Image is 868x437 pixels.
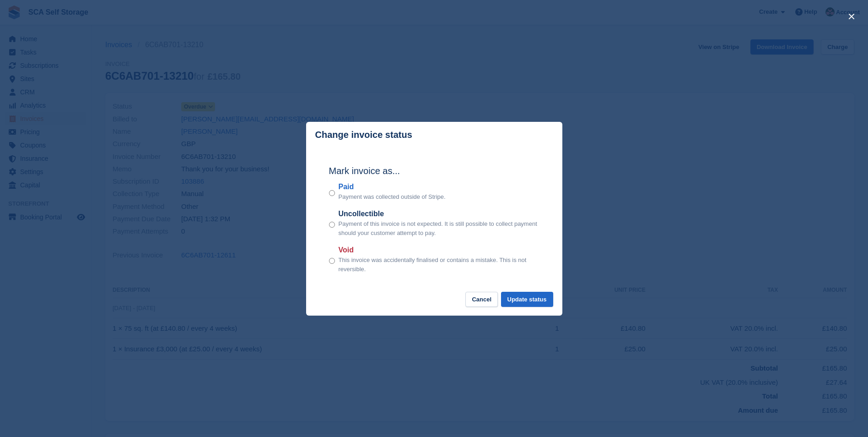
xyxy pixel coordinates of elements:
label: Void [339,245,539,256]
p: This invoice was accidentally finalised or contains a mistake. This is not reversible. [339,256,539,273]
button: Update status [501,292,553,307]
label: Paid [339,181,446,192]
p: Payment of this invoice is not expected. It is still possible to collect payment should your cust... [339,219,539,237]
p: Payment was collected outside of Stripe. [339,192,446,202]
button: Cancel [465,292,498,307]
button: close [844,9,859,24]
label: Uncollectible [339,208,539,219]
h2: Mark invoice as... [329,164,539,178]
p: Change invoice status [315,130,412,140]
